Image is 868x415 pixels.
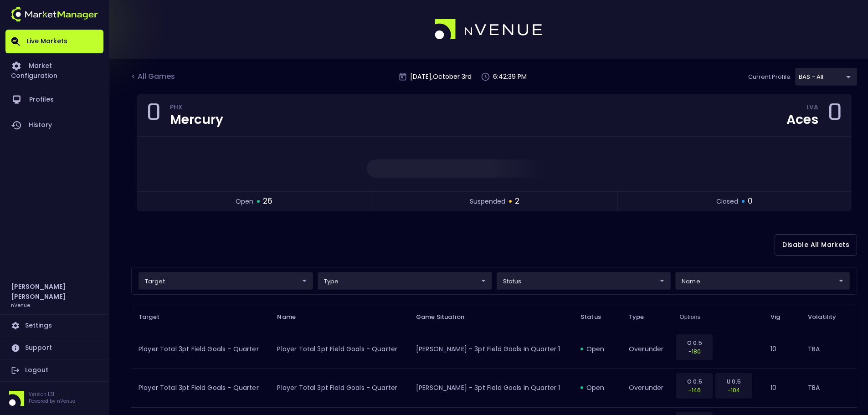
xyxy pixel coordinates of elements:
a: Logout [5,359,103,381]
a: History [5,113,103,138]
a: Support [5,337,103,359]
div: 0 [146,102,161,129]
td: Player Total 3pt Field Goals - Quarter [270,330,408,369]
td: overunder [621,369,673,407]
td: TBA [801,330,857,369]
span: Status [580,313,613,321]
div: target [139,272,313,290]
p: Version 1.31 [29,391,75,398]
span: closed [716,197,738,206]
div: Version 1.31Powered by nVenue [5,391,103,406]
p: U 0.5 [721,377,746,386]
span: open [236,197,253,206]
div: target [497,272,671,290]
td: [PERSON_NAME] - 3pt Field Goals in Quarter 1 [409,369,573,407]
div: PHX [170,105,223,112]
p: 6:42:39 PM [493,72,527,82]
p: Powered by nVenue [29,398,75,405]
a: Market Configuration [5,53,103,87]
div: target [675,272,850,290]
p: [DATE] , October 3 rd [410,72,472,82]
td: overunder [621,330,673,369]
div: Aces [786,113,818,126]
div: 0 [827,102,842,129]
a: Profiles [5,87,103,113]
p: -104 [721,386,746,395]
p: O 0.5 [682,338,707,347]
span: Name [277,313,308,321]
p: -180 [682,347,707,356]
div: LVA [806,105,818,112]
td: 10 [763,369,801,407]
td: Player Total 3pt Field Goals - Quarter [270,369,408,407]
div: < All Games [131,71,177,83]
span: 26 [263,195,272,207]
span: Target [139,313,171,321]
a: Live Markets [5,30,103,53]
td: 10 [763,330,801,369]
div: Mercury [170,113,223,126]
span: Type [629,313,656,321]
td: TBA [801,369,857,407]
span: Game Situation [416,313,476,321]
p: O 0.5 [682,377,707,386]
span: Vig [770,313,792,321]
a: Settings [5,315,103,337]
div: target [318,272,492,290]
th: Options [672,304,763,330]
td: [PERSON_NAME] - 3pt Field Goals in Quarter 1 [409,330,573,369]
td: Player Total 3pt Field Goals - Quarter [131,369,270,407]
span: 0 [748,195,753,207]
span: suspended [470,197,505,206]
div: target [795,68,857,86]
p: Current Profile [748,72,791,82]
img: logo [11,7,98,21]
img: logo [435,19,543,40]
p: -146 [682,386,707,395]
div: open [580,344,614,354]
span: Volatility [808,313,848,321]
h3: nVenue [11,302,30,308]
td: Player Total 3pt Field Goals - Quarter [131,330,270,369]
span: 2 [515,195,519,207]
h2: [PERSON_NAME] [PERSON_NAME] [11,282,98,302]
div: open [580,383,614,392]
button: Disable All Markets [775,234,857,256]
